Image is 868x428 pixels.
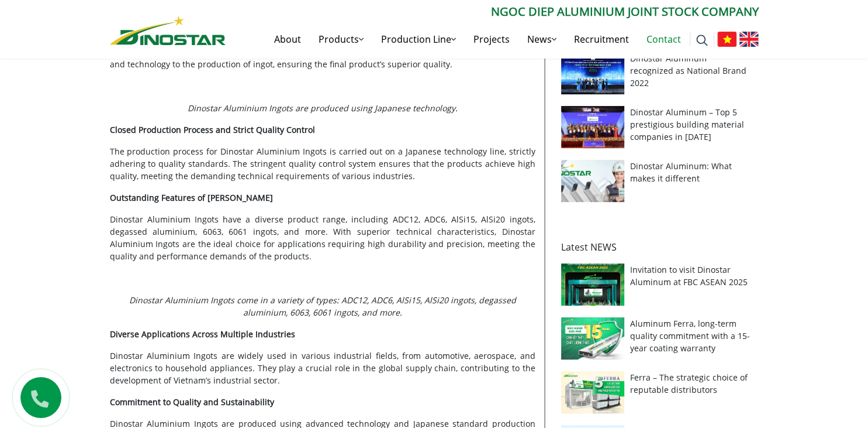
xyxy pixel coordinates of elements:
a: News [518,20,565,58]
img: Nhôm Dinostar [110,16,226,45]
img: search [696,35,708,46]
a: Recruitment [565,20,638,58]
span: Dinostar Aluminium closely collaborates with [DEMOGRAPHIC_DATA] experts, applying leading process... [110,46,535,70]
a: About [265,20,310,58]
img: English [739,32,759,47]
img: Dinostar Aluminum – Top 5 prestigious building material companies in 2022 [561,106,625,148]
p: Ngoc Diep Aluminium Joint Stock Company [226,3,759,20]
a: Projects [465,20,518,58]
a: Dinostar Aluminum – Top 5 prestigious building material companies in [DATE] [630,107,744,142]
a: Contact [638,20,690,58]
a: Dinostar Aluminum: What makes it different [630,160,732,184]
img: Ferra – The strategic choice of reputable distributors [561,371,625,413]
a: Invitation to visit Dinostar Aluminum at FBC ASEAN 2025 [630,264,748,287]
span: The production process for Dinostar Aluminium Ingots is carried out on a Japanese technology line... [110,146,535,182]
a: Aluminum Ferra, long-term quality commitment with a 15-year coating warranty [630,318,750,354]
a: Production Line [372,20,465,58]
span: Dinostar Aluminium Ingots have a diverse product range, including ADC12, ADC6, AlSi15, AlSi20 ing... [110,214,535,262]
span: Dinostar Aluminium Ingots are widely used in various industrial fields, from automotive, aerospac... [110,350,535,386]
a: Ferra – The strategic choice of reputable distributors [630,372,748,395]
img: Invitation to visit Dinostar Aluminum at FBC ASEAN 2025 [561,263,625,306]
b: Commitment to Quality and Sustainability [110,396,274,408]
p: Latest NEWS [561,240,752,254]
span: Dinostar Aluminium Ingots are produced using Japanese technology. [188,102,458,114]
b: Diverse Applications Across Multiple Industries [110,328,295,340]
a: Dinostar Aluminum recognized as National Brand 2022 [630,53,746,88]
b: Closed Production Process and Strict Quality Control [110,124,315,135]
img: Dinostar Aluminum recognized as National Brand 2022 [561,52,625,94]
b: Outstanding Features of [PERSON_NAME] [110,192,273,203]
span: Dinostar Aluminium Ingots come in a variety of types: ADC12, ADC6, AlSi15, AlSi20 ingots, degasse... [129,295,516,318]
img: Tiếng Việt [717,32,736,47]
a: Products [310,20,372,58]
img: Dinostar Aluminum: What makes it different [561,160,625,202]
img: Aluminum Ferra, long-term quality commitment with a 15-year coating warranty [561,317,625,359]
